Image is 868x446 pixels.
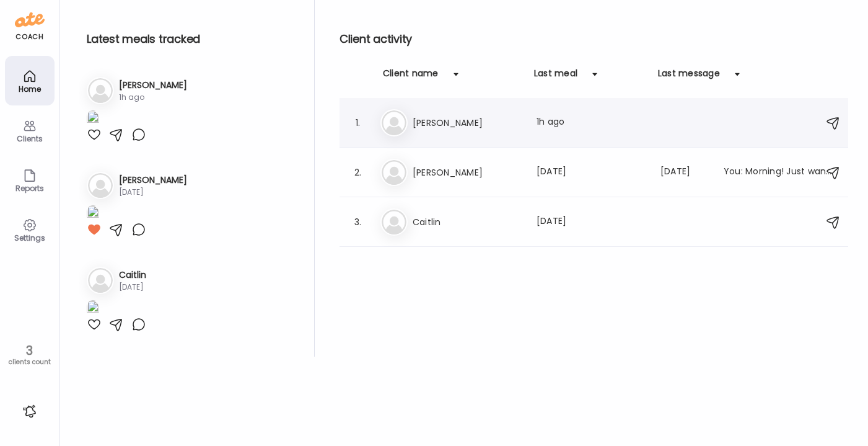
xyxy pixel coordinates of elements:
[382,210,406,234] img: bg-avatar-default.svg
[7,135,52,143] div: Clients
[4,358,55,367] div: clients count
[15,10,45,30] img: ate
[7,184,52,192] div: Reports
[382,160,406,185] img: bg-avatar-default.svg
[119,92,187,103] div: 1h ago
[7,85,52,93] div: Home
[340,30,848,48] h2: Client activity
[413,215,522,230] h3: Caitlin
[87,110,99,127] img: images%2Fcwmip5V9LtZalLnKZlfhrNk3sI72%2Fj8VC5dVeWF6DulKDtOk7%2F0HakeDjlm9DzjBWDzFKW_1080
[88,268,113,293] img: bg-avatar-default.svg
[383,67,439,87] div: Client name
[4,343,55,358] div: 3
[119,282,146,293] div: [DATE]
[534,67,577,87] div: Last meal
[351,215,366,230] div: 3.
[413,165,522,180] h3: [PERSON_NAME]
[119,174,187,187] h3: [PERSON_NAME]
[413,115,522,130] h3: [PERSON_NAME]
[87,300,99,317] img: images%2Fz9mxlYhkP9PQvFfENKxyKf4fedi2%2FuhaYrZIlMpbmF9Vxrrk8%2FLmApuiJvRnOuQv6ooYWm_1080
[119,269,146,282] h3: Caitlin
[87,30,294,48] h2: Latest meals tracked
[119,187,187,198] div: [DATE]
[382,110,406,135] img: bg-avatar-default.svg
[119,79,187,92] h3: [PERSON_NAME]
[537,165,646,180] div: [DATE]
[15,32,43,42] div: coach
[724,165,833,180] div: You: Morning! Just wanted to check in with how your food has been going!
[7,234,52,242] div: Settings
[351,115,366,130] div: 1.
[537,115,646,130] div: 1h ago
[537,215,646,230] div: [DATE]
[660,165,709,180] div: [DATE]
[351,165,366,180] div: 2.
[658,67,720,87] div: Last message
[87,205,99,222] img: images%2FXCPDlGnWx9QfyCmOe080ZI2EizI3%2FkhVV17KIUp4M7qE0q1vo%2FL5ufVyer37r1YqPjwAnI_1080
[88,173,113,198] img: bg-avatar-default.svg
[88,78,113,103] img: bg-avatar-default.svg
